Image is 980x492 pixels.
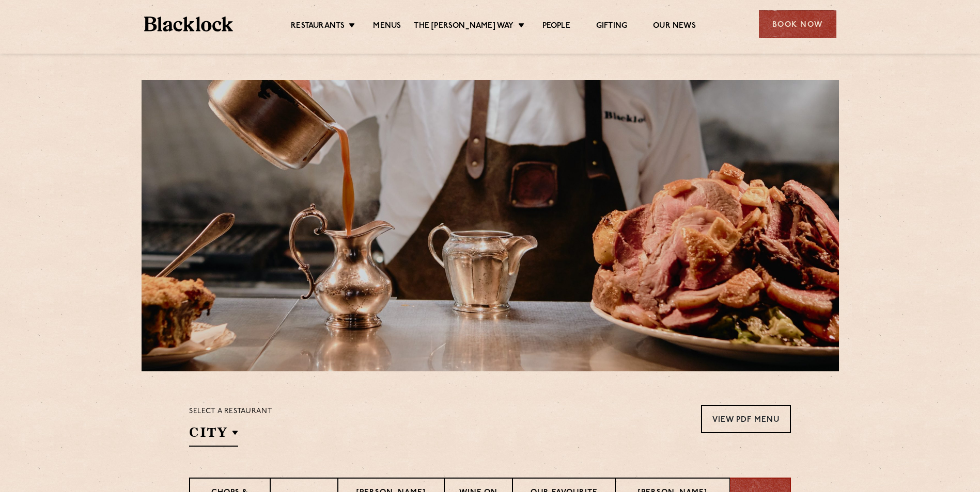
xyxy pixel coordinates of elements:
div: Book Now [759,10,836,38]
a: The [PERSON_NAME] Way [414,21,514,32]
img: BL_Textured_Logo-footer-cropped.svg [144,17,234,31]
h2: City [189,423,238,447]
a: Gifting [596,21,627,32]
a: Our News [653,21,696,32]
a: Menus [373,21,401,32]
a: Restaurants [291,21,345,32]
a: People [542,21,570,32]
p: Select a restaurant [189,405,272,418]
a: View PDF Menu [701,405,791,433]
